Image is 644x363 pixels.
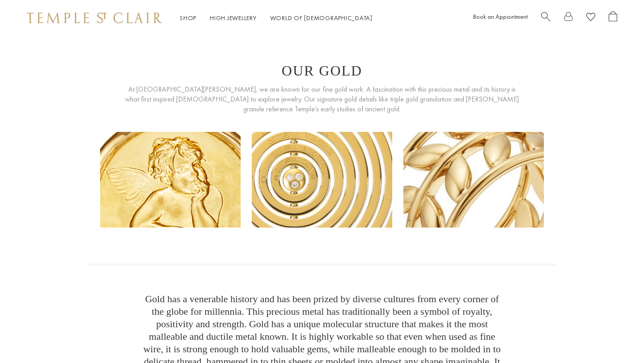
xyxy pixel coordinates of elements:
[473,13,528,21] a: Book an Appointment
[599,321,635,354] iframe: Gorgias live chat messenger
[609,11,617,25] a: Open Shopping Bag
[541,11,551,25] a: Search
[282,63,362,79] h1: Our Gold
[586,11,595,25] a: View Wishlist
[210,14,257,22] a: High JewelleryHigh Jewellery
[403,132,544,228] img: our-gold3_900x.png
[180,13,373,24] nav: Main navigation
[100,132,241,228] img: our-gold1_628x.png
[252,132,392,228] img: our-gold2_628x.png
[27,13,162,23] img: Temple St. Clair
[122,84,522,114] span: At [GEOGRAPHIC_DATA][PERSON_NAME], we are known for our fine gold work. A fascination with this p...
[270,14,373,22] a: World of [DEMOGRAPHIC_DATA]World of [DEMOGRAPHIC_DATA]
[180,14,196,22] a: ShopShop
